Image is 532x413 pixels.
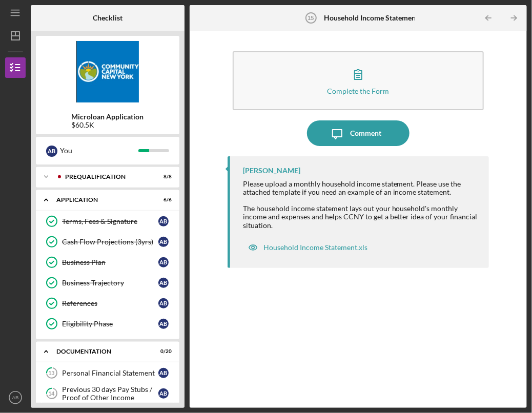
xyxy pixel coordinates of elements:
[153,348,172,355] div: 0 / 20
[158,368,169,378] div: A B
[56,348,146,355] div: Documentation
[49,390,55,397] tspan: 14
[263,243,367,252] div: Household Income Statement.xls
[41,273,174,293] a: Business TrajectoryAB
[158,278,169,288] div: A B
[62,217,158,225] div: Terms, Fees & Signature
[49,370,55,377] tspan: 13
[350,120,381,146] div: Comment
[62,385,158,402] div: Previous 30 days Pay Stubs / Proof of Other Income
[243,180,479,230] div: Please upload a monthly household income statement. Please use the attached template if you need ...
[158,216,169,226] div: A B
[158,319,169,329] div: A B
[60,142,138,159] div: You
[72,121,144,129] div: $60.5K
[41,252,174,273] a: Business PlanAB
[41,314,174,334] a: Eligibility PhaseAB
[158,237,169,247] div: A B
[41,383,174,404] a: 14Previous 30 days Pay Stubs / Proof of Other IncomeAB
[5,387,26,408] button: AB
[62,320,158,328] div: Eligibility Phase
[41,293,174,314] a: ReferencesAB
[41,232,174,252] a: Cash Flow Projections (3yrs)AB
[327,87,389,95] div: Complete the Form
[153,197,172,203] div: 6 / 6
[65,174,146,180] div: Prequalification
[46,146,57,157] div: A B
[62,299,158,307] div: References
[36,41,179,102] img: Product logo
[62,279,158,287] div: Business Trajectory
[158,298,169,308] div: A B
[307,120,410,146] button: Comment
[158,257,169,267] div: A B
[308,15,314,21] tspan: 15
[153,174,172,180] div: 8 / 8
[233,51,484,110] button: Complete the Form
[41,211,174,232] a: Terms, Fees & SignatureAB
[93,14,122,22] b: Checklist
[158,388,169,399] div: A B
[243,167,300,175] div: [PERSON_NAME]
[41,363,174,383] a: 13Personal Financial StatementAB
[324,14,418,22] b: Household Income Statement
[62,238,158,246] div: Cash Flow Projections (3yrs)
[62,258,158,266] div: Business Plan
[72,113,144,121] b: Microloan Application
[12,395,19,401] text: AB
[62,369,158,377] div: Personal Financial Statement
[56,197,146,203] div: Application
[243,237,373,258] button: Household Income Statement.xls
